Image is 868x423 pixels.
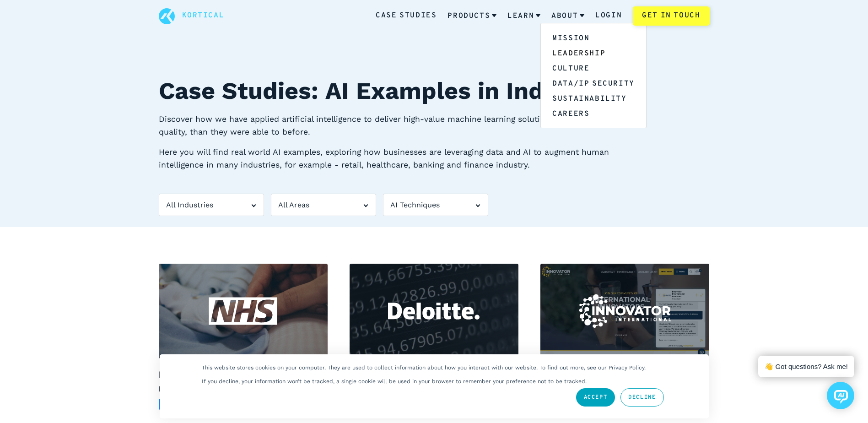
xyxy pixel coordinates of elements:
[202,364,646,371] p: This website stores cookies on your computer. They are used to collect information about how you ...
[376,10,437,22] a: Case Studies
[388,303,480,320] img: Deloitte client logo
[541,30,646,45] a: Mission
[447,4,496,28] a: Products
[540,264,709,358] a: Innovator International client logo
[595,10,622,22] a: Login
[576,388,615,407] a: Accept
[209,293,277,330] img: NHS client logo
[159,146,655,171] p: Here you will find real world AI examples, exploring how businesses are leveraging data and AI to...
[159,264,328,358] a: NHS client logo
[507,4,540,28] a: Learn
[633,6,709,26] a: Get in touch
[182,10,225,22] a: Kortical
[159,194,264,217] div: All Industries
[271,194,376,217] div: All Areas
[541,91,646,106] a: Sustainability
[541,60,646,76] a: Culture
[541,76,646,91] a: Data/IP Security
[383,194,488,217] div: AI Techniques
[541,45,646,60] a: Leadership
[541,106,646,121] a: Careers
[350,264,518,358] a: Deloitte client logo
[159,73,710,109] h1: Case Studies: AI Examples in Industry
[202,378,587,385] p: If you decline, your information won’t be tracked, a single cookie will be used in your browser t...
[159,113,655,138] p: Discover how we have applied artificial intelligence to deliver high-value machine learning solut...
[551,4,584,28] a: About
[579,294,671,328] img: Innovator International client logo
[620,388,663,407] a: Decline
